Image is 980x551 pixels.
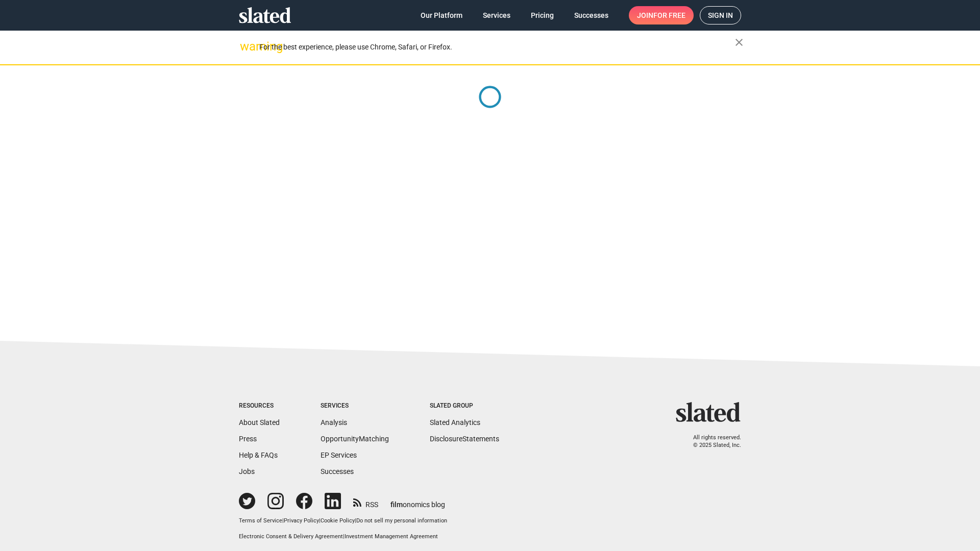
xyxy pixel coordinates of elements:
[708,7,733,24] span: Sign in
[240,40,252,53] mat-icon: warning
[284,517,319,524] a: Privacy Policy
[430,418,480,427] a: Slated Analytics
[475,6,519,24] a: Services
[733,36,745,48] mat-icon: close
[239,517,282,524] a: Terms of Service
[531,6,554,24] span: Pricing
[239,402,280,410] div: Resources
[653,6,685,24] span: for free
[629,6,694,24] a: Joinfor free
[321,402,389,410] div: Services
[523,6,562,24] a: Pricing
[574,6,608,24] span: Successes
[700,6,741,24] a: Sign in
[637,6,685,24] span: Join
[345,533,438,540] a: Investment Management Agreement
[390,492,445,510] a: filmonomics blog
[239,533,343,540] a: Electronic Consent & Delivery Agreement
[321,467,354,475] a: Successes
[321,451,357,459] a: EP Services
[353,494,378,510] a: RSS
[239,467,255,475] a: Jobs
[355,517,356,524] span: |
[321,418,347,427] a: Analysis
[566,6,617,24] a: Successes
[239,435,257,443] a: Press
[412,6,471,24] a: Our Platform
[430,402,499,410] div: Slated Group
[321,517,355,524] a: Cookie Policy
[319,517,321,524] span: |
[421,6,462,24] span: Our Platform
[321,435,389,443] a: OpportunityMatching
[239,451,278,459] a: Help & FAQs
[430,435,499,443] a: DisclosureStatements
[343,533,345,540] span: |
[282,517,284,524] span: |
[356,517,447,525] button: Do not sell my personal information
[239,418,280,427] a: About Slated
[390,500,403,509] span: film
[682,434,741,449] p: All rights reserved. © 2025 Slated, Inc.
[259,40,735,54] div: For the best experience, please use Chrome, Safari, or Firefox.
[483,6,510,24] span: Services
